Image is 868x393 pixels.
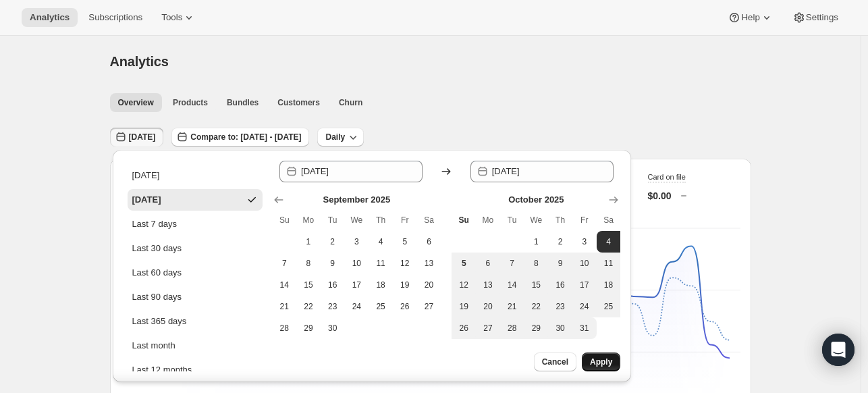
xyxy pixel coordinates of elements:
[534,352,576,371] button: Cancel
[277,323,291,334] span: 28
[530,323,543,334] span: 29
[374,280,387,290] span: 18
[296,317,321,339] button: Monday September 29 2025
[553,301,567,312] span: 23
[393,296,417,317] button: Friday September 26 2025
[578,258,591,269] span: 10
[572,274,597,296] button: Friday October 17 2025
[398,215,412,226] span: Fr
[321,231,345,253] button: Tuesday September 2 2025
[500,209,524,231] th: Tuesday
[345,253,369,274] button: Wednesday September 10 2025
[524,209,549,231] th: Wednesday
[578,323,591,334] span: 31
[542,357,568,367] span: Cancel
[452,209,476,231] th: Sunday
[277,215,291,226] span: Su
[132,339,175,352] div: Last month
[524,231,549,253] button: Wednesday October 1 2025
[227,97,259,108] span: Bundles
[296,253,321,274] button: Monday September 8 2025
[132,315,186,328] div: Last 365 days
[506,280,519,290] span: 14
[325,132,345,142] span: Daily
[602,280,616,290] span: 18
[272,296,296,317] button: Sunday September 21 2025
[374,215,387,226] span: Th
[272,317,296,339] button: Sunday September 28 2025
[302,323,315,334] span: 29
[277,280,291,290] span: 14
[476,317,500,339] button: Monday October 27 2025
[481,301,495,312] span: 20
[597,274,621,296] button: Saturday October 18 2025
[269,190,288,209] button: Show previous month, August 2025
[476,274,500,296] button: Monday October 13 2025
[602,236,616,247] span: 4
[128,359,263,381] button: Last 12 months
[345,209,369,231] th: Wednesday
[602,258,616,269] span: 11
[374,301,387,312] span: 25
[369,296,393,317] button: Thursday September 25 2025
[350,236,364,247] span: 3
[548,253,572,274] button: Thursday October 9 2025
[321,253,345,274] button: Tuesday September 9 2025
[88,12,142,23] span: Subscriptions
[321,209,345,231] th: Tuesday
[302,280,315,290] span: 15
[578,280,591,290] span: 17
[457,258,470,269] span: 5
[548,231,572,253] button: Thursday October 2 2025
[506,323,519,334] span: 28
[572,296,597,317] button: Friday October 24 2025
[110,128,164,147] button: [DATE]
[128,213,263,235] button: Last 7 days
[171,128,309,147] button: Compare to: [DATE] - [DATE]
[423,301,436,312] span: 27
[457,323,470,334] span: 26
[317,128,364,147] button: Daily
[590,357,612,367] span: Apply
[578,236,591,247] span: 3
[553,323,567,334] span: 30
[476,296,500,317] button: Monday October 20 2025
[597,209,621,231] th: Saturday
[506,215,519,226] span: Tu
[398,236,412,247] span: 5
[374,258,387,269] span: 11
[822,334,855,366] div: Open Intercom Messenger
[476,209,500,231] th: Monday
[648,189,672,203] p: $0.00
[548,274,572,296] button: Thursday October 16 2025
[548,296,572,317] button: Thursday October 23 2025
[572,253,597,274] button: Friday October 10 2025
[530,236,543,247] span: 1
[417,231,441,253] button: Saturday September 6 2025
[393,209,417,231] th: Friday
[476,253,500,274] button: Monday October 6 2025
[132,363,192,377] div: Last 12 months
[272,253,296,274] button: Sunday September 7 2025
[597,231,621,253] button: Start of range Saturday October 4 2025
[481,280,495,290] span: 13
[524,274,549,296] button: Wednesday October 15 2025
[500,317,524,339] button: Tuesday October 28 2025
[784,8,846,27] button: Settings
[296,231,321,253] button: Monday September 1 2025
[393,274,417,296] button: Friday September 19 2025
[582,352,620,371] button: Apply
[572,317,597,339] button: Friday October 31 2025
[302,215,315,226] span: Mo
[132,266,182,280] div: Last 60 days
[296,209,321,231] th: Monday
[506,258,519,269] span: 7
[321,317,345,339] button: Tuesday September 30 2025
[326,280,340,290] span: 16
[190,132,301,142] span: Compare to: [DATE] - [DATE]
[369,209,393,231] th: Thursday
[530,280,543,290] span: 15
[132,193,161,207] div: [DATE]
[806,12,838,23] span: Settings
[417,296,441,317] button: Saturday September 27 2025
